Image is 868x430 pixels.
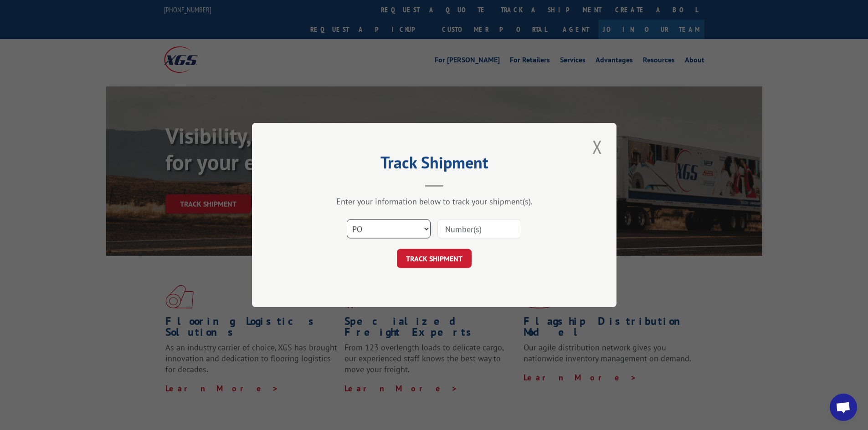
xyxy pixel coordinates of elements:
[298,156,571,173] h2: Track Shipment
[590,134,605,159] button: Close modal
[397,249,472,268] button: TRACK SHIPMENT
[830,394,857,421] a: Open chat
[437,219,521,238] input: Number(s)
[298,196,571,207] div: Enter your information below to track your shipment(s).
